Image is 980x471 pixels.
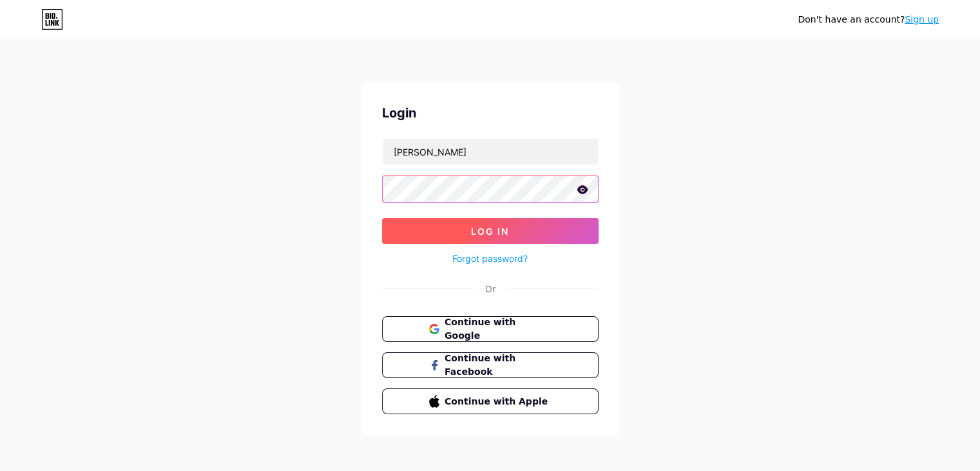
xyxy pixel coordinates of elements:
span: Log In [471,226,509,237]
span: Continue with Facebook [445,352,551,379]
button: Continue with Google [382,316,599,342]
button: Continue with Facebook [382,352,599,378]
span: Continue with Google [445,316,551,343]
input: Username [383,139,598,165]
div: Or [485,282,495,296]
button: Log In [382,218,599,244]
span: Continue with Apple [445,395,551,408]
a: Forgot password? [452,252,528,265]
div: Don't have an account? [798,13,939,26]
button: Continue with Apple [382,388,599,414]
div: Login [382,103,599,123]
a: Sign up [905,14,939,25]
